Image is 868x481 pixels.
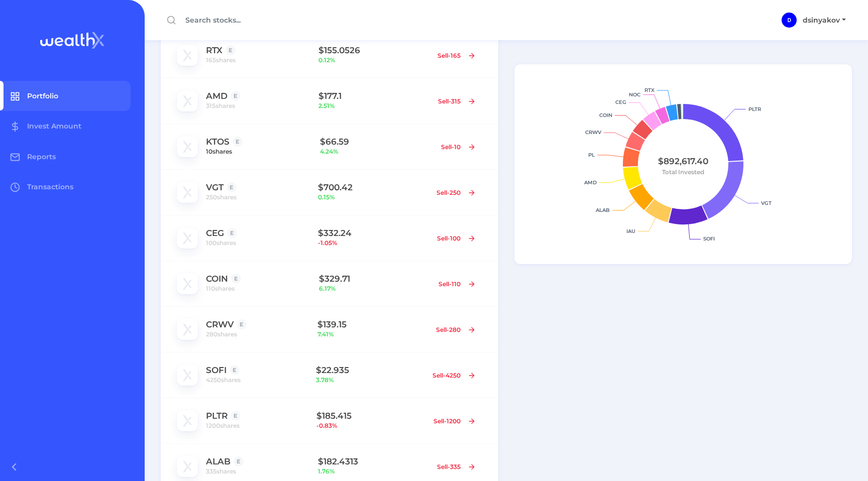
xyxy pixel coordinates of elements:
[206,421,240,431] span: 1200 shares
[206,466,236,476] span: 335 shares
[177,319,198,340] img: CRWV logo
[426,368,482,383] button: Sell-4250
[316,411,427,421] h1: $ 185.415
[206,91,228,101] a: AMD
[318,55,431,65] span: 0.12 %
[319,274,432,284] h1: $ 329.71
[206,274,228,284] a: COIN
[316,375,426,385] span: 3.78 %
[320,147,434,157] span: 4.24 %
[206,238,236,248] span: 100 shares
[319,284,432,294] span: 6.17 %
[703,235,715,242] text: SOFI
[318,101,431,111] span: 2.51 %
[317,319,429,329] h1: $ 139.15
[644,87,655,93] text: RTX
[177,456,198,477] img: ALAB logo
[206,456,231,466] a: ALAB
[227,228,237,238] div: E
[230,365,240,375] div: E
[430,185,482,200] button: Sell-250
[797,12,852,29] button: dsinyakov
[431,93,482,109] button: Sell-315
[430,459,482,474] button: Sell-335
[177,273,198,294] img: COIN logo
[584,179,597,186] text: AMD
[431,48,482,63] button: Sell-165
[206,147,232,157] span: 10 shares
[27,122,81,131] span: Invest Amount
[658,156,708,166] tspan: $892,617.40
[318,91,431,101] h1: $ 177.1
[177,365,198,386] img: SOFI logo
[27,152,56,161] span: Reports
[161,12,438,29] input: Search stocks...
[177,410,198,431] img: PLTR logo
[761,200,772,206] text: VGT
[585,129,602,136] text: CRWV
[234,456,244,466] div: E
[595,207,610,213] text: ALAB
[626,228,635,234] text: IAU
[206,192,237,202] span: 250 shares
[318,228,430,238] h1: $ 332.24
[782,13,797,28] div: dsinyakov
[177,227,198,249] img: CEG logo
[206,365,227,375] a: SOFI
[588,152,595,158] text: PL
[318,466,430,476] span: 1.76 %
[318,456,430,466] h1: $ 182.4313
[206,284,235,294] span: 110 shares
[788,18,791,23] span: D
[206,319,234,329] a: CRWV
[435,139,482,155] button: Sell-10
[226,45,236,55] div: E
[237,319,247,329] div: E
[316,365,426,375] h1: $ 22.935
[206,329,237,339] span: 280 shares
[429,322,482,337] button: Sell-280
[233,137,243,147] div: E
[318,45,431,55] h1: $ 155.0526
[206,228,224,238] a: CEG
[318,238,430,248] span: -1.05 %
[427,413,482,429] button: Sell-1200
[206,182,224,192] a: VGT
[803,16,840,25] span: dsinyakov
[177,90,198,111] img: AMD logo
[599,112,612,118] text: COIN
[615,99,626,105] text: CEG
[318,182,430,192] h1: $ 700.42
[231,411,241,421] div: E
[40,32,104,49] img: wealthX
[206,411,228,421] a: PLTR
[177,45,198,66] img: RTX logo
[27,91,58,100] span: Portfolio
[206,137,230,147] a: KTOS
[629,91,640,98] text: NOC
[206,375,241,385] span: 4250 shares
[317,329,429,339] span: 7.41 %
[320,137,434,147] h1: $ 66.59
[430,230,482,246] button: Sell-100
[177,136,198,157] img: KTOS logo
[316,421,427,431] span: -0.83 %
[27,182,73,191] span: Transactions
[662,168,704,176] tspan: Total Invested
[206,45,223,55] a: RTX
[231,274,241,284] div: E
[177,182,198,203] img: VGT logo
[227,182,237,192] div: E
[231,91,241,101] div: E
[748,106,761,112] text: PLTR
[432,276,482,292] button: Sell-110
[206,101,235,111] span: 315 shares
[318,192,430,202] span: 0.15 %
[206,55,236,65] span: 165 shares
